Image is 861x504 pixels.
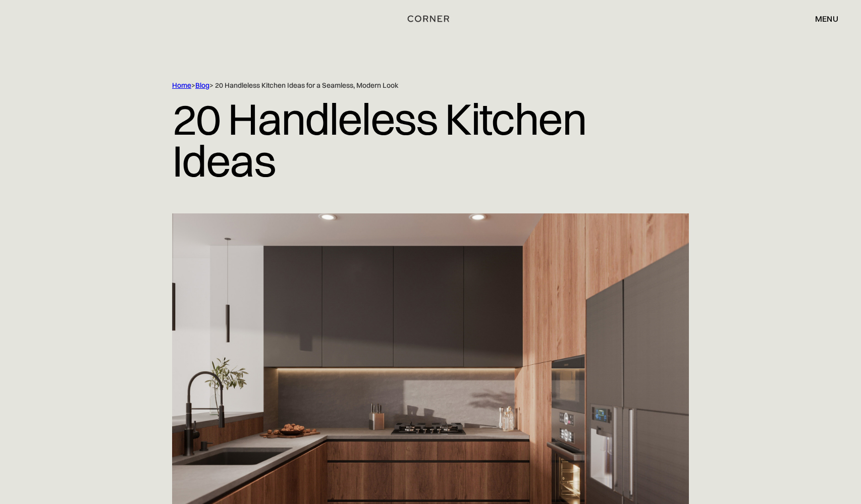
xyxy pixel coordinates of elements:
[172,81,647,90] div: > > 20 Handleless Kitchen Ideas for a Seamless, Modern Look
[805,10,838,27] div: menu
[172,90,689,189] h1: 20 Handleless Kitchen Ideas
[393,12,468,25] a: home
[172,81,191,90] a: Home
[195,81,209,90] a: Blog
[815,15,838,23] div: menu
